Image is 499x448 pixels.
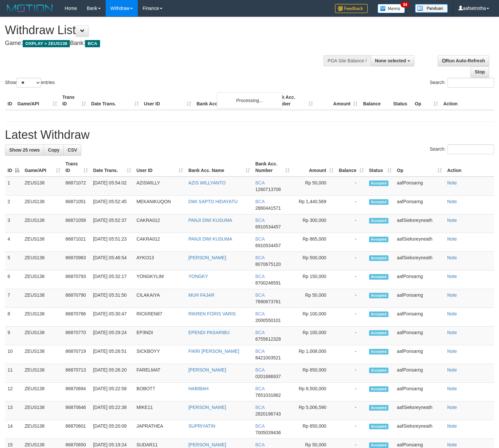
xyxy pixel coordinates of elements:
[91,383,134,401] td: [DATE] 05:22:58
[5,128,494,141] h1: Latest Withdraw
[91,233,134,252] td: [DATE] 05:51:23
[255,311,264,316] span: BCA
[63,401,91,420] td: 86870646
[441,91,494,110] th: Action
[292,327,336,345] td: Rp 100,000
[447,180,457,185] a: Note
[5,289,22,308] td: 7
[5,233,22,252] td: 4
[255,411,281,416] span: Copy 2820196743 to clipboard
[15,91,60,110] th: Game/API
[91,214,134,233] td: [DATE] 05:52:37
[22,214,63,233] td: ZEUS138
[255,442,264,447] span: BCA
[5,252,22,270] td: 5
[134,345,186,364] td: SICKBOYY
[447,236,457,242] a: Note
[91,270,134,289] td: [DATE] 05:32:17
[188,423,215,429] a: SUPRIYATIN
[255,330,264,335] span: BCA
[134,233,186,252] td: CAKRA012
[188,218,232,223] a: PANJI DWI KUSUMA
[255,187,281,192] span: Copy 1260713708 to clipboard
[292,308,336,327] td: Rp 100,000
[188,255,226,260] a: [PERSON_NAME]
[194,91,270,110] th: Bank Acc. Name
[470,66,489,77] a: Stop
[255,318,281,323] span: Copy 2000550101 to clipboard
[188,236,232,242] a: PANJI DWI KUSUMA
[292,233,336,252] td: Rp 865,000
[255,393,281,398] span: Copy 7651031862 to clipboard
[438,55,489,66] a: Run Auto-Refresh
[5,144,44,156] a: Show 25 rows
[255,243,281,248] span: Copy 6910534457 to clipboard
[292,214,336,233] td: Rp 300,000
[447,386,457,391] a: Note
[447,292,457,298] a: Note
[369,424,389,429] span: Accepted
[91,158,134,177] th: Date Trans.: activate to sort column ascending
[316,91,361,110] th: Amount
[5,214,22,233] td: 3
[253,158,292,177] th: Bank Acc. Number: activate to sort column ascending
[91,289,134,308] td: [DATE] 05:31:50
[394,308,445,327] td: aafPonsarng
[369,368,389,373] span: Accepted
[255,349,264,354] span: BCA
[369,274,389,280] span: Accepted
[394,158,445,177] th: Op: activate to sort column ascending
[394,196,445,214] td: aafPonsarng
[255,218,264,223] span: BCA
[134,158,186,177] th: User ID: activate to sort column ascending
[22,345,63,364] td: ZEUS138
[415,4,448,13] img: panduan.png
[188,442,226,447] a: [PERSON_NAME]
[369,442,389,448] span: Accepted
[369,199,389,205] span: Accepted
[89,91,141,110] th: Date Trans.
[447,144,494,154] input: Search:
[336,345,366,364] td: -
[394,177,445,196] td: aafPonsarng
[5,3,55,13] img: MOTION_logo.png
[91,345,134,364] td: [DATE] 05:26:51
[292,383,336,401] td: Rp 8,500,000
[63,420,91,439] td: 86870601
[9,147,40,153] span: Show 25 rows
[186,158,253,177] th: Bank Acc. Name: activate to sort column ascending
[447,330,457,335] a: Note
[134,308,186,327] td: RICKREN87
[336,289,366,308] td: -
[16,78,41,88] select: Showentries
[141,91,194,110] th: User ID
[401,2,409,8] span: 34
[63,158,91,177] th: Trans ID: activate to sort column ascending
[22,177,63,196] td: ZEUS138
[188,274,208,279] a: YONGKY
[369,330,389,336] span: Accepted
[63,289,91,308] td: 86870790
[255,205,281,211] span: Copy 2860441571 to clipboard
[394,327,445,345] td: aafPonsarng
[5,270,22,289] td: 6
[292,158,336,177] th: Amount: activate to sort column ascending
[430,144,494,154] label: Search:
[336,214,366,233] td: -
[255,430,281,435] span: Copy 7005039436 to clipboard
[134,270,186,289] td: YONGKYLIM
[336,420,366,439] td: -
[292,420,336,439] td: Rp 650,000
[63,196,91,214] td: 86871051
[134,289,186,308] td: CILAKAIYA
[91,420,134,439] td: [DATE] 05:20:09
[134,364,186,383] td: FARELMAT
[255,386,264,391] span: BCA
[378,4,405,13] img: Button%20Memo.svg
[255,255,264,260] span: BCA
[5,308,22,327] td: 8
[271,91,316,110] th: Bank Acc. Number
[91,327,134,345] td: [DATE] 05:29:24
[22,308,63,327] td: ZEUS138
[390,91,412,110] th: Status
